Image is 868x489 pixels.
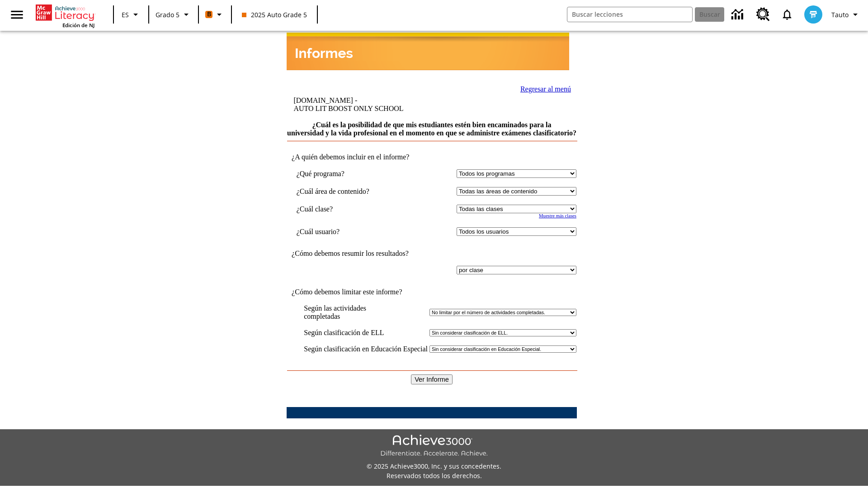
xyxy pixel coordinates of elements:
img: Achieve3000 Differentiate Accelerate Achieve [380,435,488,458]
button: Escoja un nuevo avatar [799,3,828,26]
a: Notificaciones [775,3,799,26]
span: B [207,9,211,20]
nobr: ¿Cuál área de contenido? [297,187,369,195]
a: Centro de recursos, Se abrirá en una pestaña nueva. [751,2,775,27]
td: ¿Cuál usuario? [297,227,400,236]
td: ¿A quién debemos incluir en el informe? [287,153,576,161]
a: ¿Cuál es la posibilidad de que mis estudiantes estén bien encaminados para la universidad y la vi... [287,121,576,137]
span: Tauto [831,10,849,19]
button: Perfil/Configuración [828,6,864,23]
td: [DOMAIN_NAME] - [293,96,464,113]
img: avatar image [804,5,822,24]
td: ¿Cuál clase? [297,205,400,213]
img: header [287,33,569,70]
span: 2025 Auto Grade 5 [242,10,307,19]
input: Ver Informe [411,374,453,384]
span: Edición de NJ [62,22,94,29]
a: Muestre más clases [539,213,576,218]
a: Centro de información [726,2,751,27]
td: Según clasificación en Educación Especial [304,345,428,353]
td: ¿Cómo debemos resumir los resultados? [287,249,576,258]
div: Portada [36,3,94,29]
button: Abrir el menú lateral [4,1,30,28]
td: ¿Cómo debemos limitar este informe? [287,288,576,296]
button: Grado: Grado 5, Elige un grado [152,6,195,23]
td: Según las actividades completadas [304,304,428,321]
nobr: AUTO LIT BOOST ONLY SCHOOL [293,105,403,112]
td: Según clasificación de ELL [304,329,428,337]
button: Boost El color de la clase es anaranjado. Cambiar el color de la clase. [202,6,228,23]
span: Grado 5 [156,10,179,19]
td: ¿Qué programa? [297,169,400,178]
input: Buscar campo [567,7,692,22]
button: Lenguaje: ES, Selecciona un idioma [117,6,146,23]
a: Regresar al menú [520,85,571,93]
span: ES [122,10,129,19]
